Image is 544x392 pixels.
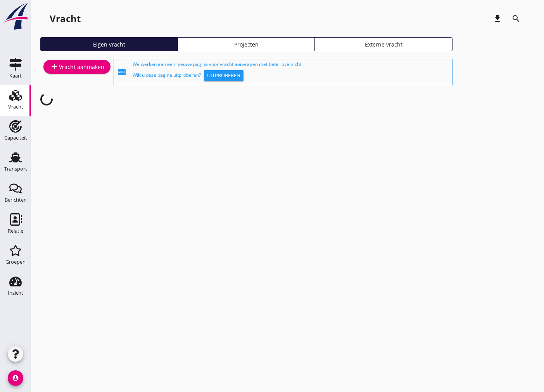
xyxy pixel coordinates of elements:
img: logo-small.a267ee39.svg [2,2,29,31]
i: fiber_new [117,67,126,77]
div: Vracht [8,104,23,109]
div: Uitproberen [207,72,240,79]
div: Capaciteit [4,135,27,140]
div: Relatie [8,228,23,233]
i: download [493,14,502,23]
a: Projecten [178,37,315,51]
div: Inzicht [8,290,23,295]
div: Groepen [5,259,26,264]
i: account_circle [8,370,23,386]
button: Uitproberen [204,70,244,81]
div: Vracht [50,12,81,25]
div: Externe vracht [318,40,449,48]
div: Transport [4,166,27,171]
div: Berichten [5,197,27,202]
div: Projecten [181,40,311,48]
div: Eigen vracht [44,40,174,48]
i: add [50,62,59,71]
div: We werken aan een nieuwe pagina voor vracht aanvragen met beter overzicht. Wilt u deze pagina uit... [133,61,449,83]
i: search [511,14,521,23]
div: Kaart [9,73,22,78]
div: Vracht aanmaken [50,62,104,71]
a: Vracht aanmaken [43,60,111,74]
a: Eigen vracht [40,37,178,51]
a: Externe vracht [315,37,452,51]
